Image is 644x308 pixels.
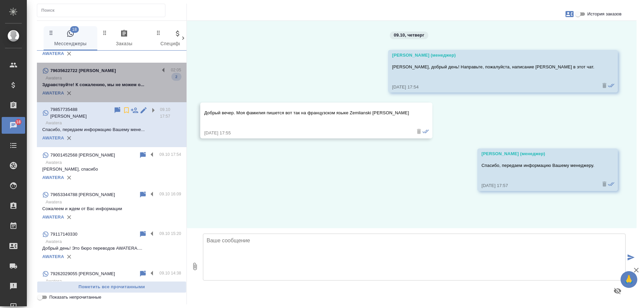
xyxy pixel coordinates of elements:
span: 🙏 [623,272,635,287]
span: История заказов [587,11,622,17]
p: 09.10, четверг [394,32,424,39]
button: Пометить все прочитанными [37,281,186,293]
p: Спасибо, передаем информацию Вашему мене... [42,126,181,133]
p: 79857735488 [PERSON_NAME] [50,106,113,120]
a: AWATERA [42,175,64,180]
div: [DATE] 17:55 [204,130,409,136]
p: Awatera [46,75,181,81]
p: Awatera [46,159,181,166]
span: Спецификации [155,29,201,48]
a: AWATERA [42,90,64,96]
button: Удалить привязку [64,49,74,59]
span: 2 [171,73,181,80]
input: Поиск [41,6,165,15]
button: Удалить привязку [64,173,74,183]
p: Awatera [46,199,181,205]
a: AWATERA [42,51,64,56]
p: 79262029055 [PERSON_NAME] [50,270,115,277]
span: Пометить все прочитанными [41,283,183,291]
p: Спасибо, передаем информацию Вашему менеджеру. [481,162,594,169]
div: 79653344788 [PERSON_NAME]09.10 16:09AwateraСожалеем и ждем от Вас информацииAWATERA [37,187,186,226]
div: 7911714033009.10 15:20AwateraДобрый день! Это бюро переводов AWATERA....AWATERA [37,226,186,266]
a: AWATERA [42,254,64,259]
p: 09.10 14:38 [159,270,181,276]
div: Пометить непрочитанным [139,191,147,199]
div: [PERSON_NAME] (менеджер) [392,52,594,59]
p: 09.10 15:20 [159,230,181,237]
div: 79262029055 [PERSON_NAME]09.10 14:38Awatera[PERSON_NAME], хорошо, ожидаемAWATERA [37,266,186,305]
span: 18 [12,119,25,125]
div: [DATE] 17:57 [481,182,594,189]
p: Awatera [46,120,181,126]
p: 79653344788 [PERSON_NAME] [50,191,115,198]
a: AWATERA [42,135,64,140]
button: 🙏 [621,271,637,288]
div: Пометить непрочитанным [139,270,147,278]
p: Здравствуйте! К сожалению, мы не можем о... [42,81,181,88]
p: 79001452568 [PERSON_NAME] [50,152,115,159]
p: Awatera [46,278,181,285]
p: Awatera [46,238,181,245]
button: Удалить привязку [64,133,74,143]
p: 09.10 17:54 [159,151,181,158]
p: [PERSON_NAME], спасибо [42,166,181,173]
span: Показать непрочитанные [49,294,101,301]
button: Удалить привязку [64,252,74,262]
div: 79001452568 [PERSON_NAME]09.10 17:54Awatera[PERSON_NAME], спасибоAWATERA [37,147,186,187]
span: Мессенджеры [48,29,93,48]
p: 79117140330 [50,231,77,238]
a: AWATERA [42,214,64,220]
div: 79635622722 [PERSON_NAME]02:05AwateraЗдравствуйте! К сожалению, мы не можем о...2AWATERA [37,63,186,102]
p: 79635622722 [PERSON_NAME] [50,67,116,74]
p: 02:05 [171,67,181,73]
div: [DATE] 17:54 [392,84,594,90]
svg: Зажми и перетащи, чтобы поменять порядок вкладок [155,29,162,36]
p: Добрый день! Это бюро переводов AWATERA.... [42,245,181,252]
p: Сожалеем и ждем от Вас информации [42,205,181,212]
span: 18 [70,26,79,33]
p: [PERSON_NAME], добрый день! Направьте, пожалуйста, написание [PERSON_NAME] в этот чат. [392,64,594,70]
p: 09.10 17:57 [160,106,181,120]
button: Предпросмотр [609,283,626,299]
svg: Подписаться [122,106,130,114]
p: Добрый вечер. Моя фамилия пишется вот так на французском языке Zemlianski [PERSON_NAME] [204,110,409,116]
p: 09.10 16:09 [159,191,181,197]
button: Заявки [561,6,578,22]
button: Удалить привязку [64,212,74,222]
div: Пометить непрочитанным [113,106,121,114]
div: Пометить непрочитанным [139,230,147,238]
div: Пометить непрочитанным [139,151,147,159]
button: Удалить привязку [64,88,74,98]
a: 18 [2,117,25,134]
div: 79857735488 [PERSON_NAME]09.10 17:57AwateraСпасибо, передаем информацию Вашему мене...AWATERA [37,102,186,147]
div: [PERSON_NAME] (менеджер) [481,150,594,157]
svg: Зажми и перетащи, чтобы поменять порядок вкладок [48,29,54,36]
span: Заказы [101,29,147,48]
